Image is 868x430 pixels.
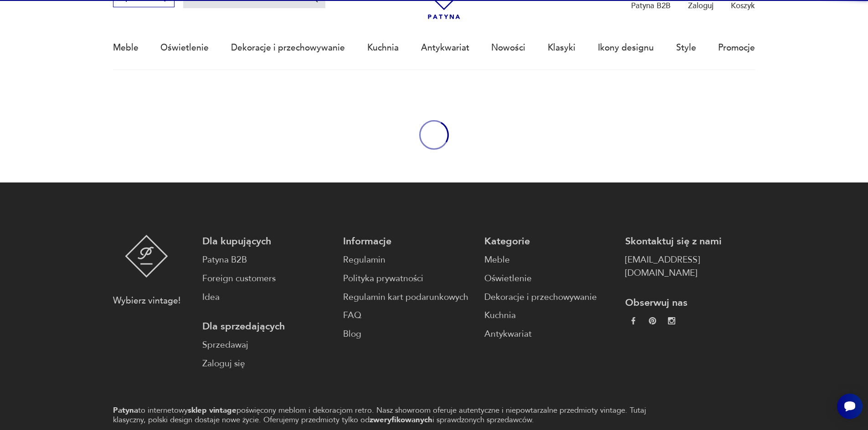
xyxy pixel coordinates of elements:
a: Regulamin kart podarunkowych [343,291,473,304]
a: Foreign customers [202,272,332,285]
p: Wybierz vintage! [113,294,180,308]
p: Patyna B2B [631,0,671,11]
a: Blog [343,328,473,341]
a: Antykwariat [484,328,614,341]
a: FAQ [343,309,473,322]
strong: zweryfikowanych [370,415,432,425]
a: Oświetlenie [484,272,614,285]
a: Nowości [491,27,525,69]
strong: Patyna [113,405,138,415]
a: Kuchnia [484,309,614,322]
a: Meble [113,27,139,69]
p: Dla sprzedających [202,320,332,333]
a: Dekoracje i przechowywanie [231,27,345,69]
a: Promocje [718,27,755,69]
a: Idea [202,291,332,304]
a: Regulamin [343,253,473,267]
a: Ikony designu [598,27,654,69]
p: Dla kupujących [202,235,332,248]
a: Klasyki [548,27,575,69]
iframe: Smartsupp widget button [837,394,863,419]
a: Zaloguj się [202,357,332,370]
img: c2fd9cf7f39615d9d6839a72ae8e59e5.webp [668,317,675,324]
a: Sprzedawaj [202,339,332,352]
a: Dekoracje i przechowywanie [484,291,614,304]
p: Zaloguj [688,0,714,11]
a: Patyna B2B [202,253,332,267]
p: Informacje [343,235,473,248]
p: Kategorie [484,235,614,248]
a: Antykwariat [421,27,469,69]
p: Obserwuj nas [625,296,755,309]
a: Polityka prywatności [343,272,473,285]
a: Kuchnia [367,27,399,69]
p: to internetowy poświęcony meblom i dekoracjom retro. Nasz showroom oferuje autentyczne i niepowta... [113,405,673,425]
img: 37d27d81a828e637adc9f9cb2e3d3a8a.webp [649,317,656,324]
p: Skontaktuj się z nami [625,235,755,248]
p: Koszyk [731,0,755,11]
img: da9060093f698e4c3cedc1453eec5031.webp [630,317,637,324]
a: Meble [484,253,614,267]
a: Style [676,27,696,69]
a: [EMAIL_ADDRESS][DOMAIN_NAME] [625,253,755,280]
a: Oświetlenie [160,27,209,69]
img: Patyna - sklep z meblami i dekoracjami vintage [125,235,168,278]
strong: sklep vintage [188,405,236,415]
